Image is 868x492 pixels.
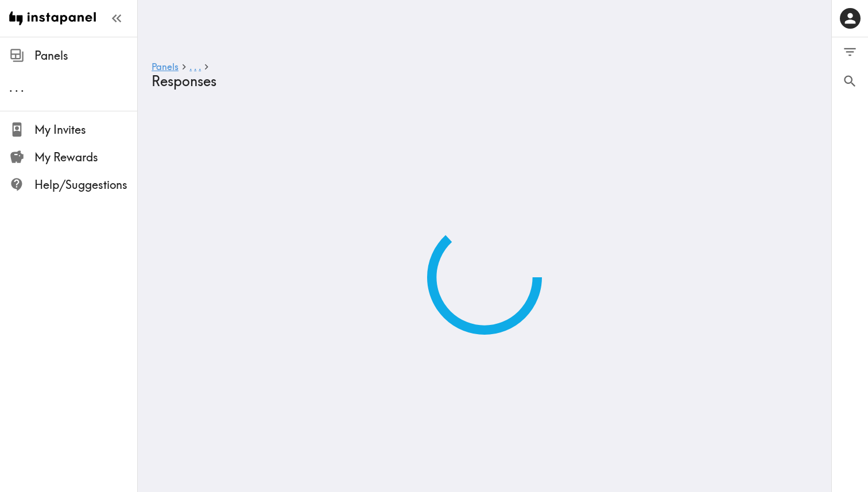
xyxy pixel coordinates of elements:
[832,37,868,67] button: Filter Responses
[189,61,192,72] span: .
[189,62,201,73] a: ...
[34,48,137,64] span: Panels
[34,122,137,138] span: My Invites
[9,80,13,95] span: .
[34,177,137,193] span: Help/Suggestions
[21,80,24,95] span: .
[842,73,858,89] span: Search
[194,61,196,72] span: .
[34,149,137,165] span: My Rewards
[152,73,808,90] h4: Responses
[832,67,868,96] button: Search
[199,61,201,72] span: .
[842,44,858,60] span: Filter Responses
[15,80,18,95] span: .
[152,62,179,73] a: Panels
